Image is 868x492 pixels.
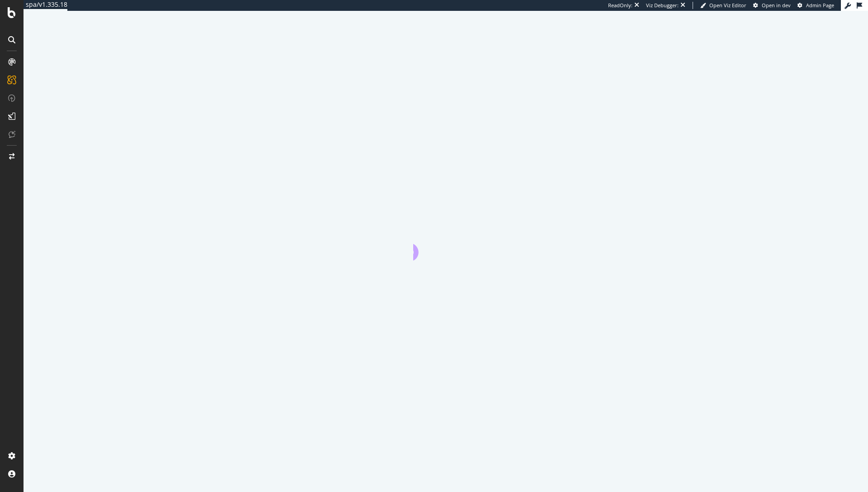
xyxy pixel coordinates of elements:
[709,2,746,9] span: Open Viz Editor
[608,2,632,9] div: ReadOnly:
[762,2,791,9] span: Open in dev
[646,2,679,9] div: Viz Debugger:
[413,228,478,260] div: animation
[700,2,746,9] a: Open Viz Editor
[797,2,834,9] a: Admin Page
[753,2,791,9] a: Open in dev
[806,2,834,9] span: Admin Page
